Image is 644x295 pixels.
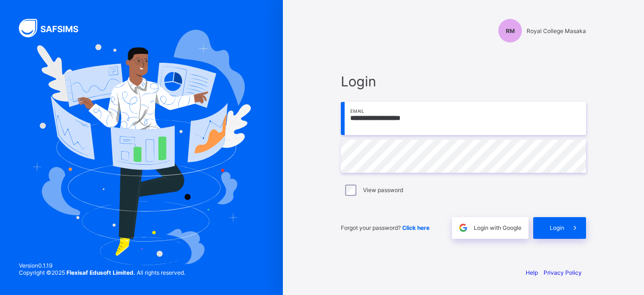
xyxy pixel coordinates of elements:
span: Version 0.1.19 [19,262,185,269]
span: RM [506,27,515,34]
span: Login [550,224,564,231]
a: Help [526,269,538,276]
img: SAFSIMS Logo [19,19,90,37]
strong: Flexisaf Edusoft Limited. [66,269,135,276]
img: Hero Image [32,30,251,266]
label: View password [363,186,403,194]
a: Privacy Policy [544,269,582,276]
span: Login with Google [474,224,521,231]
span: Forgot your password? [341,224,429,231]
span: Copyright © 2025 All rights reserved. [19,269,185,276]
span: Login [341,73,586,90]
img: google.396cfc9801f0270233282035f929180a.svg [458,222,469,233]
span: Royal College Masaka [527,27,586,34]
a: Click here [402,224,429,231]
